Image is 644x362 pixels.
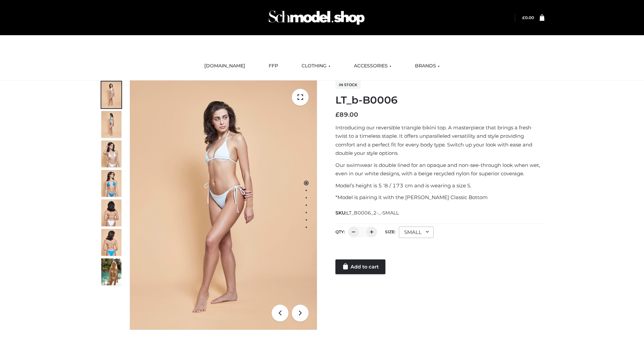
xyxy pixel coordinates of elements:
[335,123,544,158] p: Introducing our reversible triangle bikini top. A masterpiece that brings a fresh twist to a time...
[399,227,434,238] div: SMALL
[335,181,544,190] p: Model’s height is 5 ‘8 / 173 cm and is wearing a size S.
[101,140,121,167] img: ArielClassicBikiniTop_CloudNine_AzureSky_OW114ECO_3-scaled.jpg
[335,193,544,202] p: *Model is pairing it with the [PERSON_NAME] Classic Bottom
[130,80,317,330] img: ArielClassicBikiniTop_CloudNine_AzureSky_OW114ECO_1
[266,4,367,31] img: Schmodel Admin 964
[346,210,399,216] span: LT_B0006_2-_-SMALL
[101,258,121,285] img: Arieltop_CloudNine_AzureSky2.jpg
[522,15,534,20] a: £0.00
[410,59,445,73] a: BRANDS
[264,59,283,73] a: FFP
[335,81,361,89] span: In stock
[297,59,335,73] a: CLOTHING
[101,111,121,138] img: ArielClassicBikiniTop_CloudNine_AzureSky_OW114ECO_2-scaled.jpg
[335,111,358,118] bdi: 89.00
[522,15,534,20] bdi: 0.00
[335,259,385,274] a: Add to cart
[335,161,544,178] p: Our swimwear is double lined for an opaque and non-see-through look when wet, even in our white d...
[335,94,544,106] h1: LT_b-B0006
[101,199,121,226] img: ArielClassicBikiniTop_CloudNine_AzureSky_OW114ECO_7-scaled.jpg
[349,59,396,73] a: ACCESSORIES
[101,81,121,108] img: ArielClassicBikiniTop_CloudNine_AzureSky_OW114ECO_1-scaled.jpg
[101,170,121,197] img: ArielClassicBikiniTop_CloudNine_AzureSky_OW114ECO_4-scaled.jpg
[522,15,525,20] span: £
[335,111,339,118] span: £
[335,229,345,234] label: QTY:
[335,209,399,217] span: SKU:
[385,229,395,234] label: Size:
[101,229,121,256] img: ArielClassicBikiniTop_CloudNine_AzureSky_OW114ECO_8-scaled.jpg
[199,59,250,73] a: [DOMAIN_NAME]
